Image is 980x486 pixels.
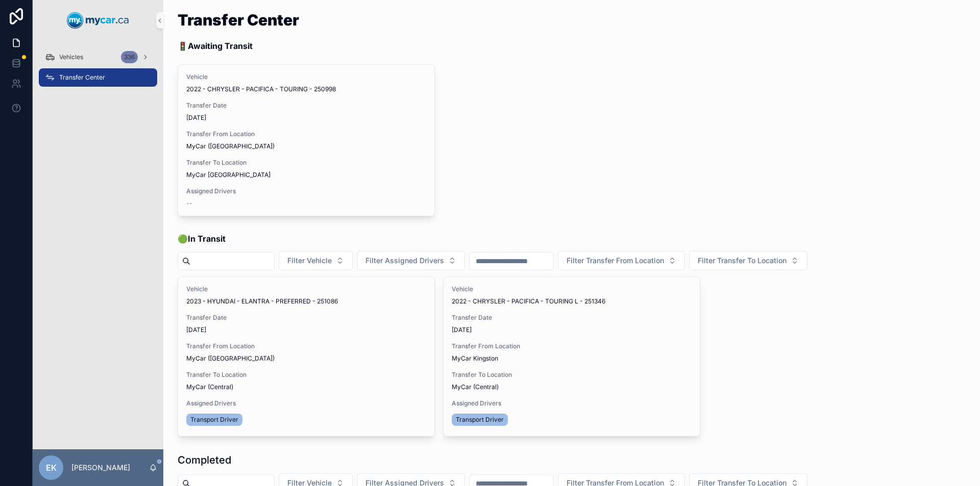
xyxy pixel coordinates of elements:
h1: Completed [178,453,231,467]
span: 2022 - CHRYSLER - PACIFICA - TOURING L - 251346 [452,297,605,305]
strong: In Transit [188,234,226,244]
a: Vehicle2022 - CHRYSLER - PACIFICA - TOURING L - 251346Transfer Date[DATE]Transfer From LocationMy... [443,276,700,437]
span: Transfer From Location [452,342,692,350]
a: Vehicle2023 - HYUNDAI - ELANTRA - PREFERRED - 251086Transfer Date[DATE]Transfer From LocationMyCa... [178,276,435,437]
span: Vehicle [186,285,426,293]
h1: Transfer Center [178,12,299,28]
span: [DATE] [452,326,692,334]
span: Transfer Date [186,101,426,110]
span: MyCar ([GEOGRAPHIC_DATA]) [186,142,275,150]
p: [PERSON_NAME] [71,463,130,473]
a: Vehicles336 [39,48,157,66]
span: [DATE] [186,114,426,122]
span: Transfer To Location [452,371,692,379]
span: Transfer Date [186,314,426,322]
span: Filter Transfer From Location [567,255,664,266]
span: Filter Transfer To Location [698,255,787,266]
button: Select Button [279,251,353,270]
span: MyCar (Central) [452,383,499,391]
span: [DATE] [186,326,426,334]
span: Transfer Date [452,314,692,322]
span: Assigned Drivers [452,399,692,407]
span: MyCar ([GEOGRAPHIC_DATA]) [186,354,275,363]
span: Vehicle [452,285,692,293]
span: Transport Driver [190,416,238,424]
span: Transport Driver [456,416,504,424]
strong: Awaiting Transit [188,41,253,51]
button: Select Button [689,251,807,270]
div: 336 [121,51,138,63]
span: Filter Assigned Drivers [365,255,444,266]
span: Transfer From Location [186,130,426,138]
span: Vehicles [59,53,83,61]
span: Transfer To Location [186,371,426,379]
a: Vehicle2022 - CHRYSLER - PACIFICA - TOURING - 250998Transfer Date[DATE]Transfer From LocationMyCa... [178,64,435,216]
div: scrollable content [33,41,163,100]
span: Assigned Drivers [186,187,426,195]
span: MyCar [GEOGRAPHIC_DATA] [186,171,271,179]
span: MyCar (Central) [186,383,233,391]
span: Transfer To Location [186,159,426,167]
span: Vehicle [186,73,426,81]
span: Transfer Center [59,73,105,82]
p: 🚦 [178,40,299,52]
button: Select Button [558,251,685,270]
span: Filter Vehicle [287,255,332,266]
span: 2022 - CHRYSLER - PACIFICA - TOURING - 250998 [186,85,336,93]
span: 🟢 [178,233,226,245]
img: App logo [67,12,129,29]
span: MyCar Kingston [452,354,498,363]
span: EK [46,462,57,474]
a: Transfer Center [39,68,157,87]
span: Assigned Drivers [186,399,426,407]
button: Select Button [357,251,465,270]
span: -- [186,199,192,208]
span: Transfer From Location [186,342,426,350]
span: 2023 - HYUNDAI - ELANTRA - PREFERRED - 251086 [186,297,338,305]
